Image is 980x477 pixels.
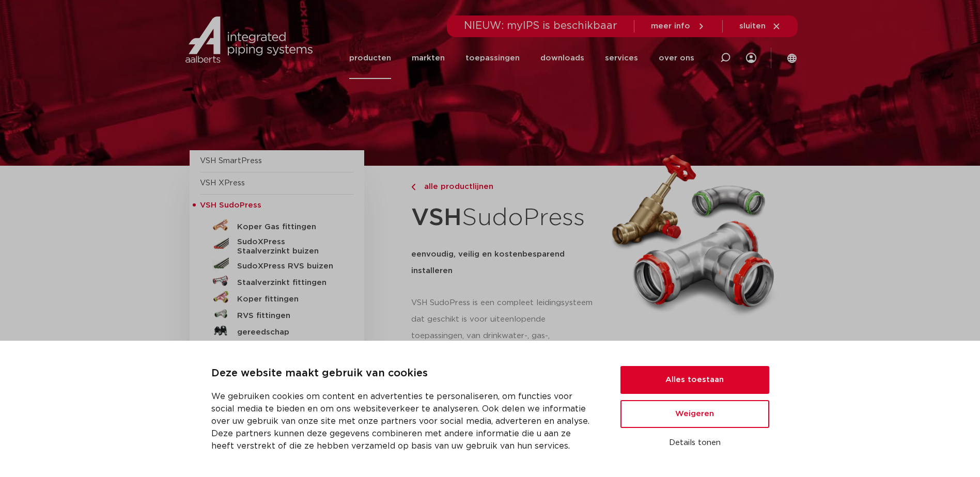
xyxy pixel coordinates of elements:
button: Alles toestaan [620,366,769,394]
button: Details tonen [620,434,769,452]
button: Weigeren [620,400,769,428]
a: Koper fittingen [200,289,354,306]
a: Koper Gas fittingen [200,217,354,233]
h5: SudoXPress RVS buizen [237,262,339,271]
div: my IPS [746,37,756,79]
a: downloads [540,37,584,79]
strong: eenvoudig, veilig en kostenbesparend installeren [411,250,565,275]
img: chevron-right.svg [411,184,415,190]
strong: VSH [411,206,462,230]
span: meer info [651,22,690,30]
p: We gebruiken cookies om content en advertenties te personaliseren, om functies voor social media ... [211,390,596,452]
a: VSH XPress [200,179,245,187]
span: sluiten [739,22,766,30]
p: Deze website maakt gebruik van cookies [211,365,596,382]
a: RVS fittingen [200,306,354,322]
a: VSH SmartPress [200,157,262,165]
a: gereedschap [200,322,354,339]
a: SudoXPress RVS buizen [200,256,354,273]
span: alle productlijnen [418,183,493,190]
h5: gereedschap [237,328,339,337]
a: alle productlijnen [411,181,598,193]
a: meer info [651,22,706,31]
a: markten [412,37,445,79]
h5: RVS fittingen [237,311,339,321]
a: over ons [659,37,694,79]
a: Staalverzinkt fittingen [200,273,354,289]
a: toepassingen [465,37,520,79]
h1: SudoPress [411,198,598,238]
a: SudoXPress Staalverzinkt buizen [200,233,354,256]
a: services [605,37,638,79]
h5: SudoXPress Staalverzinkt buizen [237,237,339,256]
h5: Staalverzinkt fittingen [237,278,339,288]
span: VSH SudoPress [200,201,261,209]
span: NIEUW: myIPS is beschikbaar [464,21,617,31]
nav: Menu [349,37,694,79]
a: sluiten [739,22,781,31]
h5: Koper Gas fittingen [237,222,339,232]
a: producten [349,37,391,79]
p: VSH SudoPress is een compleet leidingsysteem dat geschikt is voor uiteenlopende toepassingen, van... [411,295,598,377]
h5: Koper fittingen [237,295,339,304]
